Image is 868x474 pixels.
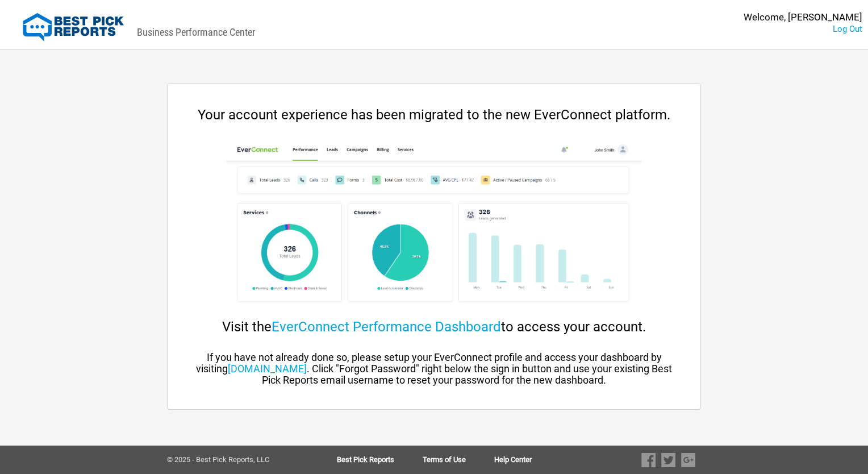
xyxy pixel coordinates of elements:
div: Your account experience has been migrated to the new EverConnect platform. [190,107,678,123]
a: Help Center [494,456,532,464]
a: Terms of Use [423,456,494,464]
a: [DOMAIN_NAME] [228,363,307,375]
a: EverConnect Performance Dashboard [272,319,501,335]
a: Best Pick Reports [337,456,423,464]
img: cp-dashboard.png [227,140,641,310]
div: Visit the to access your account. [190,319,678,335]
a: Log Out [833,24,862,34]
img: Best Pick Reports Logo [23,13,124,41]
div: © 2025 - Best Pick Reports, LLC [167,456,301,464]
div: If you have not already done so, please setup your EverConnect profile and access your dashboard ... [190,352,678,386]
div: Welcome, [PERSON_NAME] [744,11,862,23]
